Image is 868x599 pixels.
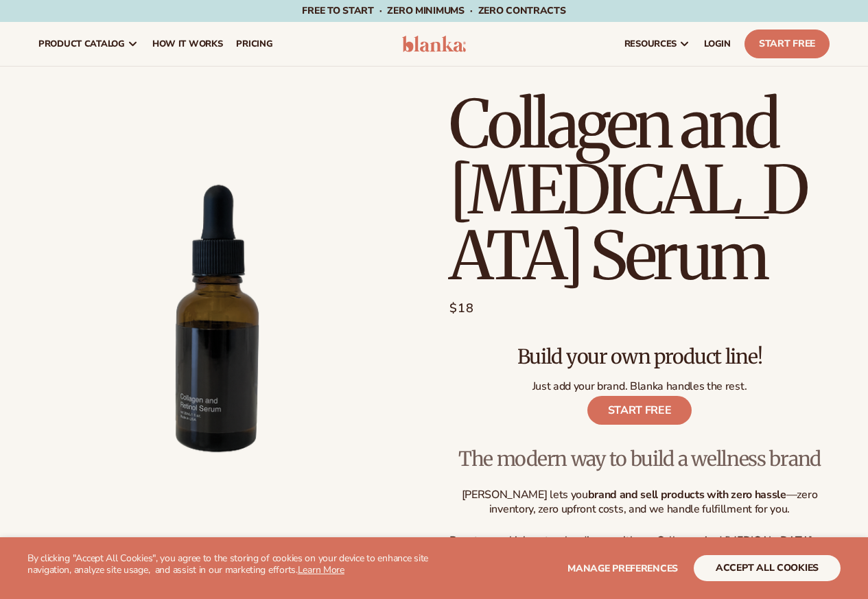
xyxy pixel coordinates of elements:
[298,563,344,576] a: Learn More
[449,488,830,517] p: [PERSON_NAME] lets you —zero inventory, zero upfront costs, and we handle fulfillment for you.
[32,22,145,66] a: product catalog
[588,487,786,502] strong: brand and sell products with zero hassle
[449,299,475,318] span: $18
[236,38,272,49] span: pricing
[449,379,830,394] p: Just add your brand. Blanka handles the rest.
[704,38,731,49] span: LOGIN
[302,4,565,17] span: Free to start · ZERO minimums · ZERO contracts
[229,22,279,66] a: pricing
[744,30,830,58] a: Start Free
[27,553,434,576] p: By clicking "Accept All Cookies", you agree to the storing of cookies on your device to enhance s...
[587,396,692,425] a: START FREE
[567,562,678,575] span: Manage preferences
[449,91,830,289] h1: Collagen and [MEDICAL_DATA] Serum
[449,331,830,369] p: Build your own product line!
[618,22,697,66] a: resources
[694,555,841,581] button: accept all cookies
[402,36,467,52] img: logo
[449,534,830,591] p: Boost your skin's natural radiance with our Collagen And [MEDICAL_DATA] Serum. The perfect blend ...
[152,38,223,49] span: How It Works
[449,428,830,478] p: The modern way to build a wellness brand
[567,555,678,581] button: Manage preferences
[38,38,125,49] span: product catalog
[624,38,677,49] span: resources
[145,22,230,66] a: How It Works
[697,22,738,66] a: LOGIN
